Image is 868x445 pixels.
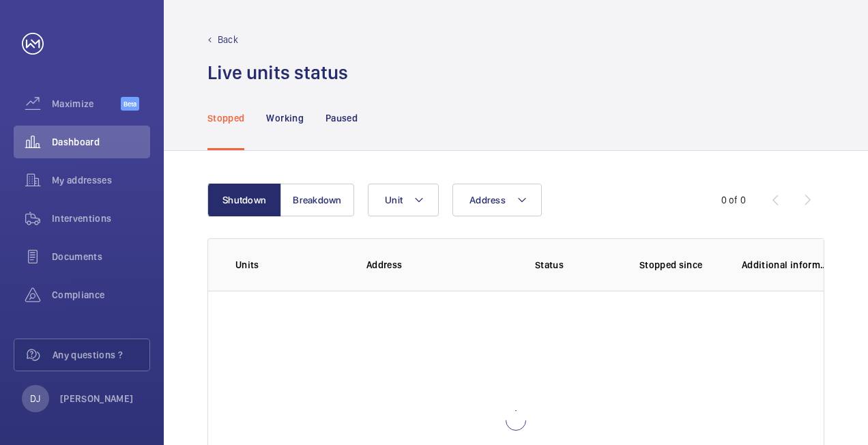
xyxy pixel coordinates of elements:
[52,97,121,111] span: Maximize
[452,184,542,216] button: Address
[207,111,244,125] p: Stopped
[207,60,348,85] h1: Live units status
[469,195,506,205] span: Address
[52,250,150,263] span: Documents
[366,258,481,272] p: Address
[491,258,608,272] p: Status
[218,33,238,46] p: Back
[53,348,149,362] span: Any questions ?
[325,111,358,125] p: Paused
[721,193,746,207] div: 0 of 0
[60,392,134,405] p: [PERSON_NAME]
[52,135,150,149] span: Dashboard
[280,184,354,216] button: Breakdown
[368,184,439,216] button: Unit
[742,258,829,272] p: Additional information
[266,111,303,125] p: Working
[52,288,150,302] span: Compliance
[207,184,281,216] button: Shutdown
[235,258,345,272] p: Units
[121,97,139,111] span: Beta
[52,173,150,187] span: My addresses
[639,258,720,272] p: Stopped since
[30,392,40,405] p: DJ
[52,212,150,225] span: Interventions
[385,195,403,205] span: Unit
